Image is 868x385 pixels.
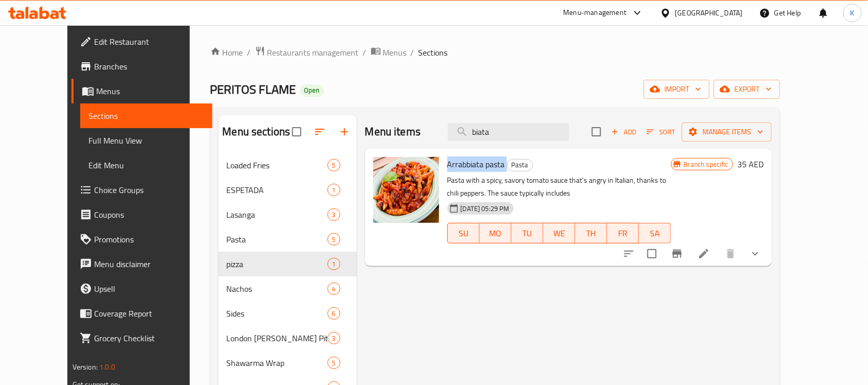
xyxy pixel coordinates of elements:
[227,184,328,196] span: ESPETADA
[328,185,340,195] span: 1
[71,252,212,276] a: Menu disclaimer
[328,357,340,369] div: items
[665,241,690,266] button: Branch-specific-item
[328,159,340,171] div: items
[227,233,328,246] span: Pasta
[88,134,204,147] span: Full Menu View
[227,332,328,344] span: London [PERSON_NAME] Pitas And Wraps
[548,226,571,241] span: WE
[714,80,780,99] button: export
[94,36,204,48] span: Edit Restaurant
[698,248,710,260] a: Edit menu item
[219,153,357,178] div: Loaded Fries5
[690,126,764,138] span: Manage items
[610,126,638,138] span: Add
[575,223,607,243] button: TH
[411,46,414,59] li: /
[219,301,357,326] div: Sides6
[718,241,743,266] button: delete
[219,227,357,252] div: Pasta5
[447,174,671,200] p: Pasta with a spicy, savory tomato sauce that's angry in Italian, thanks to chili peppers. The sau...
[210,46,243,59] a: Home
[447,156,505,172] span: Arrabbiata pasta
[328,309,340,319] span: 6
[219,252,357,276] div: pizza1
[94,332,204,344] span: Grocery Checklist
[328,334,340,343] span: 3
[507,159,533,171] div: Pasta
[94,208,204,221] span: Coupons
[80,128,212,153] a: Full Menu View
[223,124,291,139] h2: Menu sections
[544,223,575,243] button: WE
[308,119,332,144] span: Sort sections
[94,283,204,295] span: Upsell
[373,157,439,223] img: Arrabbiata pasta
[564,7,627,19] div: Menu-management
[607,223,639,243] button: FR
[644,80,710,99] button: import
[737,157,764,171] h6: 35 AED
[383,46,407,59] span: Menus
[617,241,641,266] button: sort-choices
[448,123,569,141] input: search
[328,258,340,270] div: items
[363,46,367,59] li: /
[682,122,772,142] button: Manage items
[71,276,212,301] a: Upsell
[227,332,328,344] div: London Doner Pitas And Wraps
[247,46,251,59] li: /
[227,159,328,171] span: Loaded Fries
[644,124,678,140] button: Sort
[94,184,204,196] span: Choice Groups
[71,54,212,79] a: Branches
[607,124,640,140] button: Add
[743,241,768,266] button: show more
[640,124,682,140] span: Sort items
[647,126,675,138] span: Sort
[447,223,480,243] button: SU
[88,110,204,122] span: Sections
[749,248,762,260] svg: Show Choices
[328,235,340,244] span: 5
[611,226,635,241] span: FR
[71,326,212,351] a: Grocery Checklist
[94,60,204,73] span: Branches
[516,226,539,241] span: TU
[652,83,701,96] span: import
[71,301,212,326] a: Coverage Report
[641,243,663,265] span: Select to update
[607,124,640,140] span: Add item
[71,202,212,227] a: Coupons
[96,85,204,97] span: Menus
[227,208,328,221] span: Lasanga
[328,332,340,344] div: items
[484,226,508,241] span: MO
[88,159,204,171] span: Edit Menu
[643,226,667,241] span: SA
[328,358,340,368] span: 5
[328,259,340,269] span: 1
[219,276,357,301] div: Nachos4
[639,223,671,243] button: SA
[227,357,328,369] div: Shawarma Wrap
[73,360,98,374] span: Version:
[227,258,328,270] span: pizza
[328,307,340,320] div: items
[580,226,603,241] span: TH
[480,223,512,243] button: MO
[210,46,781,59] nav: breadcrumb
[71,227,212,252] a: Promotions
[512,223,544,243] button: TU
[219,202,357,227] div: Lasanga3
[210,78,296,101] span: PERITOS FLAME
[99,360,115,374] span: 1.0.0
[255,46,359,59] a: Restaurants management
[675,7,743,19] div: [GEOGRAPHIC_DATA]
[219,351,357,375] div: Shawarma Wrap5
[722,83,772,96] span: export
[508,159,533,171] span: Pasta
[219,178,357,202] div: ESPETADA1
